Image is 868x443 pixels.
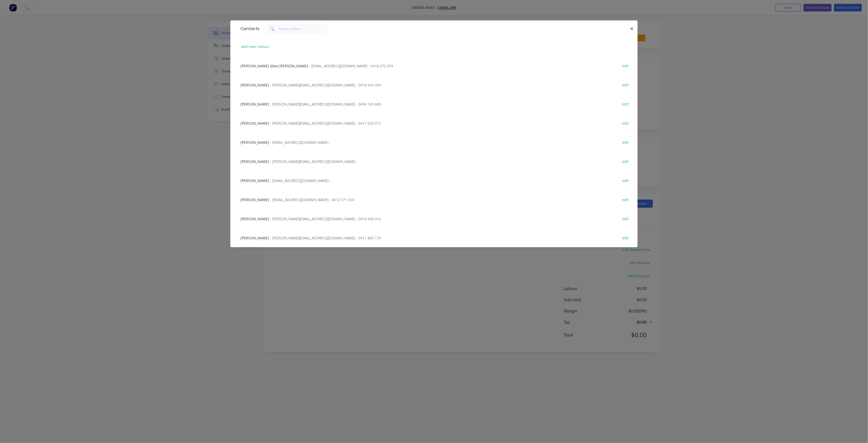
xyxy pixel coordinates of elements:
[270,197,354,202] span: - [EMAIL_ADDRESS][DOMAIN_NAME] - 0412 571 654
[620,62,632,69] button: edit
[241,140,269,145] span: [PERSON_NAME]
[241,159,269,164] span: [PERSON_NAME]
[241,197,269,202] span: [PERSON_NAME]
[241,236,269,240] span: [PERSON_NAME]
[270,83,381,87] span: - [PERSON_NAME][EMAIL_ADDRESS][DOMAIN_NAME] - 0418 643 394
[620,139,632,146] button: edit
[620,120,632,126] button: edit
[620,196,632,203] button: edit
[270,140,331,145] span: - [EMAIL_ADDRESS][DOMAIN_NAME] -
[270,236,381,240] span: - [PERSON_NAME][EMAIL_ADDRESS][DOMAIN_NAME] - 0411 869 174
[239,43,272,50] button: add new contact
[241,83,269,87] span: [PERSON_NAME]
[270,178,331,183] span: - [EMAIL_ADDRESS][DOMAIN_NAME] -
[270,216,381,221] span: - [PERSON_NAME][EMAIL_ADDRESS][DOMAIN_NAME] - 0418 640 316
[270,121,381,126] span: - [PERSON_NAME][EMAIL_ADDRESS][DOMAIN_NAME] - 0417 655 072
[241,216,269,221] span: [PERSON_NAME]
[620,100,632,107] button: edit
[279,24,328,34] input: Search contacts...
[620,81,632,88] button: edit
[241,63,308,68] span: [PERSON_NAME] (Des) [PERSON_NAME]
[620,158,632,165] button: edit
[241,178,269,183] span: [PERSON_NAME]
[270,159,357,164] span: - [PERSON_NAME][EMAIL_ADDRESS][DOMAIN_NAME] -
[620,215,632,222] button: edit
[620,177,632,184] button: edit
[241,102,269,107] span: [PERSON_NAME]
[309,63,393,68] span: - [EMAIL_ADDRESS][DOMAIN_NAME] - 0418 672 974
[270,102,381,107] span: - [PERSON_NAME][EMAIL_ADDRESS][DOMAIN_NAME] - 0404 109 689
[620,234,632,241] button: edit
[238,21,259,37] div: Contacts
[241,121,269,126] span: [PERSON_NAME]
